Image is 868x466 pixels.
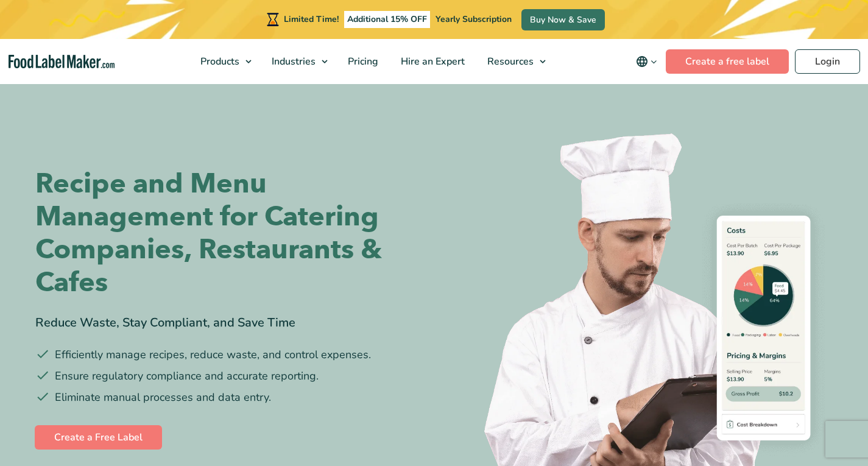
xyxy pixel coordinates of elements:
[35,425,162,450] a: Create a Free Label
[35,168,425,299] h1: Recipe and Menu Management for Catering Companies, Restaurants & Cafes
[397,55,466,68] span: Hire an Expert
[35,347,425,363] li: Efficiently manage recipes, reduce waste, and control expenses.
[476,39,552,84] a: Resources
[344,11,430,28] span: Additional 15% OFF
[284,13,339,25] span: Limited Time!
[390,39,473,84] a: Hire an Expert
[189,39,258,84] a: Products
[337,39,387,84] a: Pricing
[35,368,425,384] li: Ensure regulatory compliance and accurate reporting.
[666,49,789,74] a: Create a free label
[344,55,379,68] span: Pricing
[436,13,512,25] span: Yearly Subscription
[197,55,241,68] span: Products
[35,389,425,406] li: Eliminate manual processes and data entry.
[521,9,605,30] a: Buy Now & Save
[268,55,317,68] span: Industries
[795,49,860,74] a: Login
[35,314,425,332] div: Reduce Waste, Stay Compliant, and Save Time
[484,55,535,68] span: Resources
[261,39,334,84] a: Industries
